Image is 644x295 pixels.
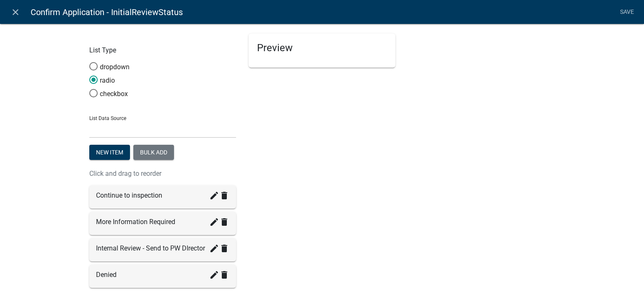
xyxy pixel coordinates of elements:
[89,62,130,72] label: dropdown
[89,89,128,99] label: checkbox
[89,145,130,160] button: New item
[96,217,229,227] div: More Information Required
[209,217,219,227] i: create
[89,76,115,86] label: radio
[31,4,183,21] span: Confirm Application - InitialReviewStatus
[209,270,219,280] i: create
[257,42,387,54] h5: Preview
[219,243,229,253] i: delete
[96,191,229,201] div: Continue to inspection
[10,7,21,17] i: close
[219,191,229,201] i: delete
[89,45,236,55] p: List Type
[209,191,219,201] i: create
[133,145,174,160] button: Bulk add
[219,217,229,227] i: delete
[209,243,219,253] i: create
[96,270,229,280] div: Denied
[219,270,229,280] i: delete
[89,169,236,179] p: Click and drag to reorder
[96,243,229,253] div: Internal Review - Send to PW DIrector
